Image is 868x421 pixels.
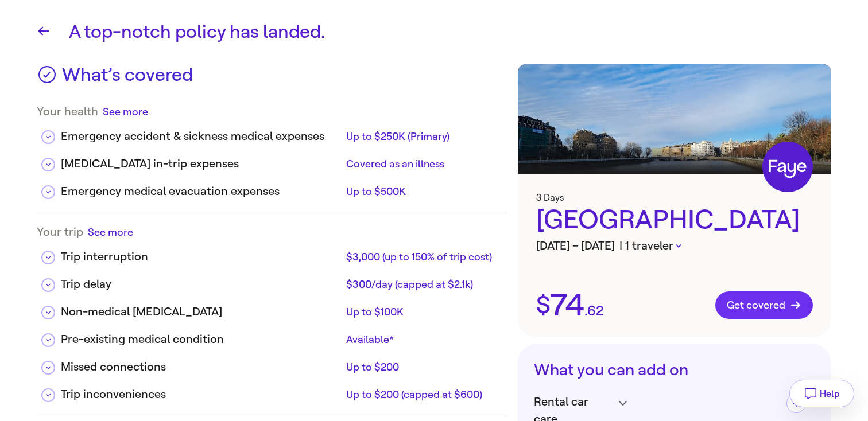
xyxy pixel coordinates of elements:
[37,225,506,239] div: Your trip
[346,388,497,401] div: Up to $200 (capped at $600)
[61,128,342,145] div: Emergency accident & sickness medical expenses
[37,349,506,377] div: Missed connectionsUp to $200
[61,183,342,200] div: Emergency medical evacuation expenses
[551,290,584,321] span: 74
[61,358,342,376] div: Missed connections
[61,331,342,348] div: Pre-existing medical condition
[61,248,342,266] div: Trip interruption
[62,64,193,93] h3: What’s covered
[37,239,506,267] div: Trip interruption$3,000 (up to 150% of trip cost)
[346,185,497,198] div: Up to $500K
[587,304,604,318] span: 62
[536,237,813,255] h3: [DATE] – [DATE]
[786,393,806,413] button: Add
[820,388,840,399] span: Help
[61,155,342,173] div: [MEDICAL_DATA] in-trip expenses
[37,294,506,322] div: Non-medical [MEDICAL_DATA]Up to $100K
[37,267,506,294] div: Trip delay$300/day (capped at $2.1k)
[346,278,497,291] div: $300/day (capped at $2.1k)
[61,386,342,403] div: Trip inconveniences
[61,276,342,293] div: Trip delay
[37,377,506,404] div: Trip inconveniencesUp to $200 (capped at $600)
[346,305,497,319] div: Up to $100K
[584,304,587,318] span: .
[346,157,497,171] div: Covered as an illness
[103,104,148,119] button: See more
[346,360,497,374] div: Up to $200
[69,18,831,46] h1: A top-notch policy has landed.
[346,250,497,264] div: $3,000 (up to 150% of trip cost)
[61,303,342,321] div: Non-medical [MEDICAL_DATA]
[346,130,497,143] div: Up to $250K (Primary)
[715,291,813,319] button: Get covered
[346,333,497,346] div: Available*
[37,119,506,146] div: Emergency accident & sickness medical expensesUp to $250K (Primary)
[37,174,506,201] div: Emergency medical evacuation expensesUp to $500K
[789,380,854,407] button: Help
[37,146,506,174] div: [MEDICAL_DATA] in-trip expensesCovered as an illness
[619,237,681,255] button: | 1 traveler
[37,322,506,349] div: Pre-existing medical conditionAvailable*
[534,360,815,380] h3: What you can add on
[37,104,506,119] div: Your health
[536,192,813,203] h3: 3 Days
[536,203,813,237] div: [GEOGRAPHIC_DATA]
[88,225,133,239] button: See more
[536,293,551,317] span: $
[727,299,801,311] span: Get covered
